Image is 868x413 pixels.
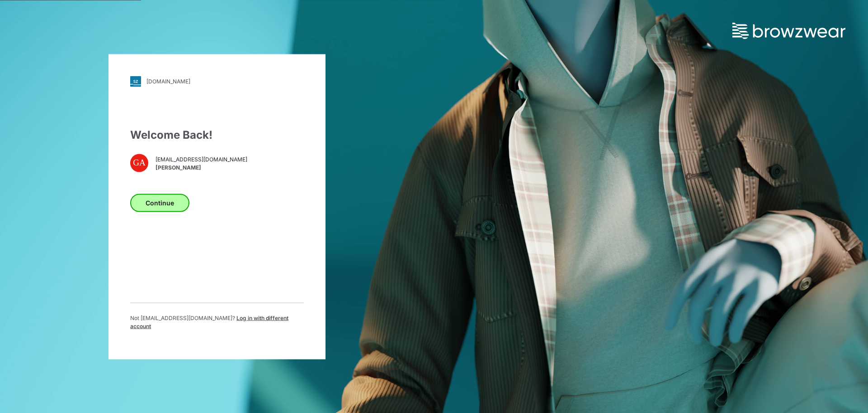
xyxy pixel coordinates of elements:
div: Welcome Back! [130,126,304,143]
a: [DOMAIN_NAME] [130,76,304,87]
span: [PERSON_NAME] [156,164,247,172]
div: GA [130,154,148,172]
button: Continue [130,194,189,212]
div: [DOMAIN_NAME] [146,78,190,85]
span: [EMAIL_ADDRESS][DOMAIN_NAME] [156,155,247,164]
p: Not [EMAIL_ADDRESS][DOMAIN_NAME] ? [130,314,304,330]
img: svg+xml;base64,PHN2ZyB3aWR0aD0iMjgiIGhlaWdodD0iMjgiIHZpZXdCb3g9IjAgMCAyOCAyOCIgZmlsbD0ibm9uZSIgeG... [130,76,141,87]
img: browzwear-logo.73288ffb.svg [732,23,845,39]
